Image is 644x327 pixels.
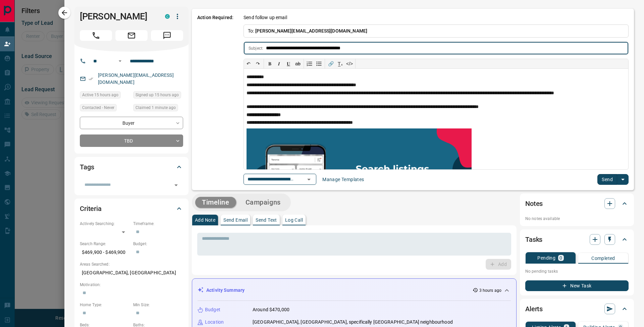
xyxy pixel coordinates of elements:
div: condos.ca [165,14,170,19]
button: 🔗 [326,59,335,68]
span: 𝐔 [287,61,290,66]
div: Mon Sep 15 2025 [133,104,183,113]
p: $469,900 - $469,900 [80,247,130,258]
p: Action Required: [197,14,233,185]
button: New Task [525,280,629,291]
button: 𝐁 [265,59,274,68]
div: Activity Summary3 hours ago [198,284,511,296]
span: Contacted - Never [82,104,114,111]
div: Criteria [80,201,183,217]
p: No notes available [525,216,629,222]
div: Alerts [525,301,629,317]
s: ab [295,61,301,66]
button: Open [116,57,124,65]
p: Areas Searched: [80,261,183,267]
p: Actively Searching: [80,221,130,227]
h2: Notes [525,198,543,209]
svg: Email Verified [89,76,93,81]
p: Budget: [133,241,183,247]
img: search_like_a_pro.png [247,128,472,227]
a: [PERSON_NAME][EMAIL_ADDRESS][DOMAIN_NAME] [98,72,174,85]
p: [GEOGRAPHIC_DATA], [GEOGRAPHIC_DATA], specifically [GEOGRAPHIC_DATA] neighbourhood [253,319,453,326]
p: Search Range: [80,241,130,247]
div: Notes [525,196,629,212]
p: Timeframe: [133,221,183,227]
p: Send follow up email [244,14,287,21]
button: </> [345,59,354,68]
div: Tasks [525,231,629,248]
button: Manage Templates [318,174,368,185]
p: Send Text [256,218,277,222]
button: Numbered list [305,59,314,68]
button: Send [597,174,617,185]
button: ↶ [244,59,253,68]
button: ↷ [253,59,263,68]
span: [PERSON_NAME][EMAIL_ADDRESS][DOMAIN_NAME] [255,28,367,34]
span: Email [115,30,148,41]
div: Buyer [80,117,183,129]
p: [GEOGRAPHIC_DATA], [GEOGRAPHIC_DATA] [80,267,183,278]
div: Tags [80,159,183,175]
span: Active 15 hours ago [82,92,118,98]
button: Open [304,175,314,184]
h2: Tasks [525,234,542,245]
button: T̲ₓ [335,59,345,68]
button: 𝑰 [274,59,284,68]
span: Message [151,30,183,41]
p: Activity Summary [206,287,245,294]
h2: Alerts [525,304,543,314]
h1: [PERSON_NAME] [80,11,155,22]
p: Add Note [195,218,215,222]
div: Sun Sep 14 2025 [133,91,183,101]
p: Min Size: [133,302,183,308]
button: ab [293,59,303,68]
p: Log Call [285,218,303,222]
h2: Criteria [80,203,102,214]
p: Send Email [223,218,248,222]
div: Sun Sep 14 2025 [80,91,130,101]
h2: Tags [80,162,94,172]
button: Bullet list [314,59,324,68]
button: Campaigns [239,197,287,208]
p: Location [205,319,224,326]
p: Subject: [249,45,263,51]
p: 0 [559,256,562,260]
p: Home Type: [80,302,130,308]
p: Completed [591,256,615,261]
p: To: [244,24,629,38]
p: 3 hours ago [479,287,501,293]
div: TBD [80,134,183,147]
span: Claimed 1 minute ago [136,104,176,111]
div: split button [597,174,629,185]
p: No pending tasks [525,266,629,276]
p: Motivation: [80,282,183,288]
p: Budget [205,306,220,313]
button: Timeline [195,197,236,208]
button: 𝐔 [284,59,293,68]
p: Around $470,000 [253,306,289,313]
span: Signed up 15 hours ago [136,92,179,98]
button: Open [171,180,181,190]
span: Call [80,30,112,41]
p: Pending [537,256,555,260]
